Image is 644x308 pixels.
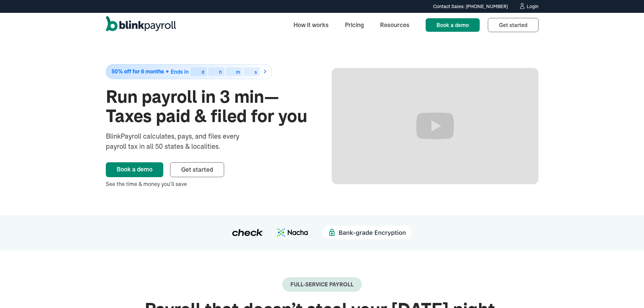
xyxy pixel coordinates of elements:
div: d [201,70,204,74]
a: Get started [170,162,224,177]
a: 50% off for 6 monthsEnds indhms [106,64,313,79]
div: s [255,70,257,74]
div: h [219,70,222,74]
div: See the time & money you’ll save [106,180,313,188]
a: Resources [375,18,415,32]
div: BlinkPayroll calculates, pays, and files every payroll tax in all 50 states & localities. [106,131,257,151]
a: Pricing [339,18,369,32]
a: Login [519,3,539,10]
div: Login [527,4,539,9]
span: 50% off for 6 months [112,69,164,74]
span: Get started [181,166,213,173]
a: home [106,16,176,34]
span: Get started [499,22,527,28]
div: m [236,70,240,74]
a: How it works [288,18,334,32]
a: Book a demo [106,162,163,177]
h1: Run payroll in 3 min—Taxes paid & filed for you [106,87,313,126]
span: Book a demo [436,22,469,28]
a: Book a demo [426,18,480,32]
span: Ends in [171,68,189,75]
div: Contact Sales: [PHONE_NUMBER] [433,3,508,10]
a: Get started [488,18,539,32]
iframe: Run Payroll in 3 min with BlinkPayroll [332,68,539,184]
div: Full-Service payroll [290,281,354,288]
